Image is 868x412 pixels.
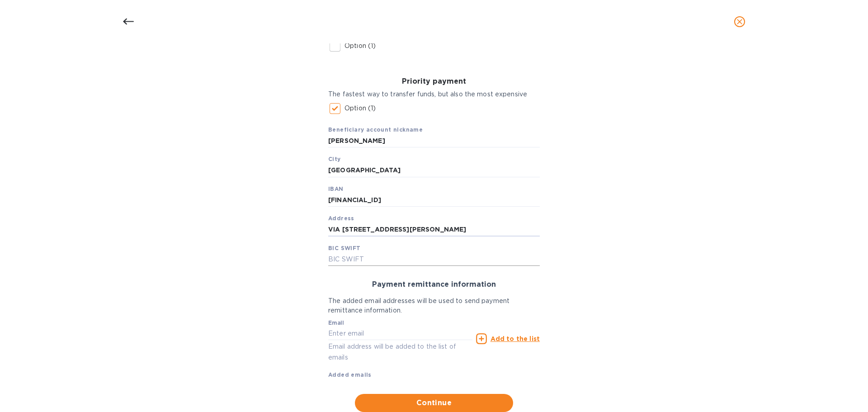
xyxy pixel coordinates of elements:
[328,215,354,222] b: Address
[729,11,750,33] button: close
[355,394,513,412] button: Continue
[328,223,540,237] input: Address
[328,320,344,326] label: Email
[491,335,540,342] u: Add to the list
[328,327,472,341] input: Enter email
[328,164,540,177] input: City
[328,253,540,266] input: BIC SWIFT
[344,104,376,113] p: Option (1)
[328,156,341,162] b: City
[328,280,540,289] h3: Payment remittance information
[328,245,361,251] b: BIC SWIFT
[328,371,372,378] b: Added emails
[328,77,540,86] h3: Priority payment
[328,194,540,207] input: IBAN
[344,41,376,51] p: Option (1)
[328,341,472,362] p: Email address will be added to the list of emails
[328,90,540,99] p: The fastest way to transfer funds, but also the most expensive
[328,134,540,147] input: Beneficiary account nickname
[362,398,506,408] span: Continue
[328,296,540,315] p: The added email addresses will be used to send payment remittance information.
[328,126,423,133] b: Beneficiary account nickname
[328,185,344,192] b: IBAN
